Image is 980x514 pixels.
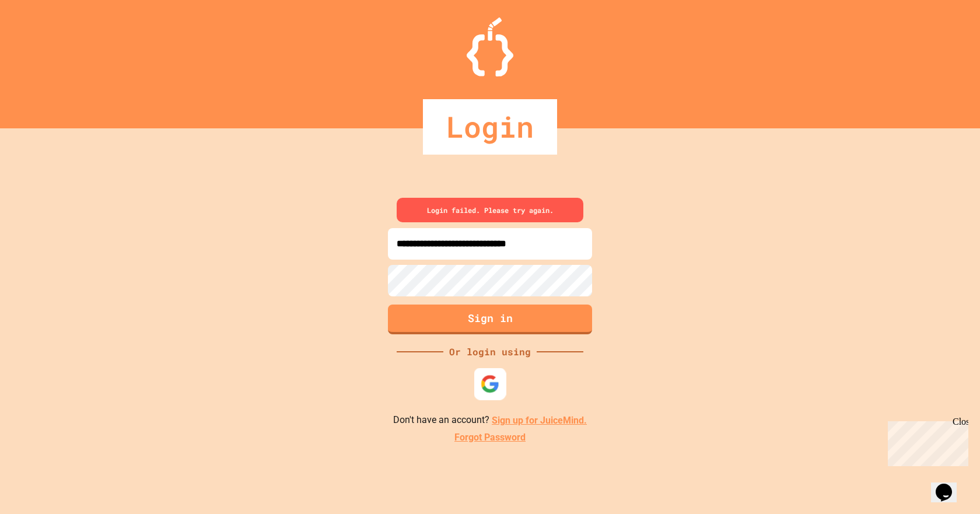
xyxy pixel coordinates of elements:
[5,5,80,74] div: Chat with us now!Close
[492,415,587,426] a: Sign up for JuiceMind.
[481,375,500,394] img: google-icon.svg
[467,18,513,76] img: Logo.svg
[454,431,526,445] a: Forgot Password
[388,305,592,334] button: Sign in
[931,467,968,502] iframe: chat widget
[393,413,587,428] p: Don't have an account?
[443,345,537,359] div: Or login using
[423,99,557,155] div: Login
[397,198,583,222] div: Login failed. Please try again.
[883,417,968,466] iframe: chat widget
